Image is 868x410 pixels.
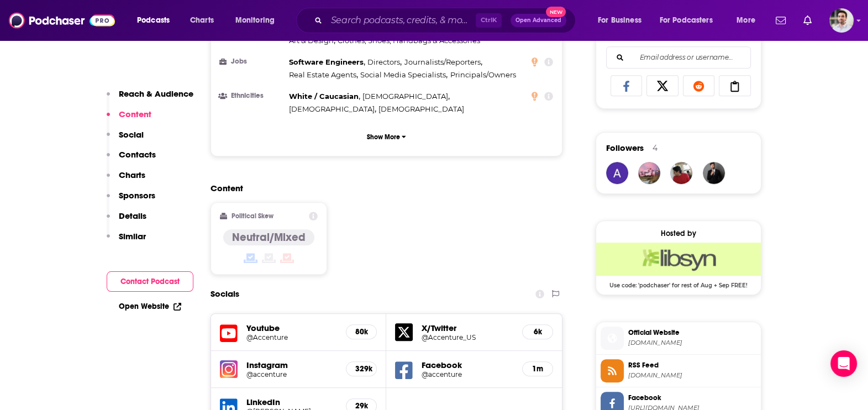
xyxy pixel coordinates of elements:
span: , [360,69,448,81]
a: Share on X/Twitter [646,75,678,96]
button: Open AdvancedNew [511,14,566,27]
p: Social [119,129,144,140]
p: Similar [119,231,146,241]
span: , [289,69,358,81]
span: Use code: 'podchaser' for rest of Aug + Sep FREE! [596,276,761,289]
div: Search followers [606,46,751,69]
span: Directors [367,57,400,66]
p: Content [119,109,151,119]
button: open menu [590,12,655,29]
button: Charts [107,170,145,190]
a: RSS Feed[DOMAIN_NAME] [601,359,756,382]
span: Social Media Specialists [360,70,446,79]
span: Charts [190,13,214,28]
img: iconImage [220,360,238,378]
a: @accenture [422,370,513,379]
p: Sponsors [119,190,155,201]
button: open menu [129,12,184,29]
span: Monitoring [235,13,275,28]
h5: 329k [355,364,367,374]
img: User Profile [829,8,854,33]
span: RSS Feed [628,360,756,370]
span: Followers [606,143,644,153]
a: Share on Facebook [611,75,643,96]
p: Show More [367,133,400,141]
a: Copy Link [719,75,751,96]
button: Content [107,109,151,129]
p: Reach & Audience [119,88,193,99]
button: open menu [228,12,289,29]
button: Social [107,129,144,150]
h5: X/Twitter [422,323,513,333]
button: open menu [729,12,769,29]
button: Sponsors [107,190,155,211]
span: Software Engineers [289,57,364,66]
span: Podcasts [137,13,170,28]
span: New [546,7,566,17]
div: 4 [653,143,657,153]
span: Official Website [628,328,756,338]
a: @Accenture [246,333,338,341]
span: Open Advanced [515,18,561,23]
h5: LinkedIn [246,397,338,407]
h5: Facebook [422,360,513,370]
span: Art & Design [289,36,334,45]
a: Share on Reddit [683,75,715,96]
button: Contact Podcast [107,271,193,292]
p: Charts [119,170,145,180]
span: White / Caucasian [289,92,359,101]
p: Contacts [119,149,156,160]
a: Show notifications dropdown [799,11,816,30]
p: Details [119,211,146,221]
span: Logged in as sam_beutlerink [829,8,854,33]
img: alexpt0867 [606,162,628,184]
h5: 80k [355,327,367,337]
a: Open Website [119,302,181,311]
div: Search podcasts, credits, & more... [307,8,586,33]
a: Show notifications dropdown [771,11,790,30]
span: Real Estate Agents [289,70,356,79]
span: , [367,56,402,69]
span: Clothes, Shoes, Handbags & Accessories [338,36,480,45]
button: Show profile menu [829,8,854,33]
button: Similar [107,231,146,251]
img: JohirMia [703,162,725,184]
img: tam45645 [670,162,692,184]
input: Search podcasts, credits, & more... [327,12,476,29]
button: Details [107,211,146,231]
span: [DEMOGRAPHIC_DATA] [362,92,448,101]
span: aileaders.libsyn.com [628,371,756,380]
h5: Youtube [246,323,338,333]
a: Charts [183,12,220,29]
span: For Business [598,13,641,28]
div: Hosted by [596,229,761,238]
span: [DEMOGRAPHIC_DATA] [289,104,375,113]
span: , [289,103,376,115]
a: @Accenture_US [422,333,513,341]
h5: Instagram [246,360,338,370]
h5: 6k [532,327,544,337]
span: accenture.com [628,339,756,347]
div: Open Intercom Messenger [830,350,857,377]
span: , [289,56,365,69]
img: ezlbrmn777 [638,162,660,184]
h3: Ethnicities [220,92,285,99]
h3: Jobs [220,58,285,65]
span: Journalists/Reporters [404,57,481,66]
span: , [289,90,360,103]
a: Libsyn Deal: Use code: 'podchaser' for rest of Aug + Sep FREE! [596,243,761,288]
img: Podchaser - Follow, Share and Rate Podcasts [9,10,115,31]
input: Email address or username... [616,47,741,68]
a: @accenture [246,370,338,379]
button: Show More [220,127,554,147]
h2: Socials [211,283,239,304]
h5: 1m [532,364,544,374]
span: For Podcasters [660,13,713,28]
